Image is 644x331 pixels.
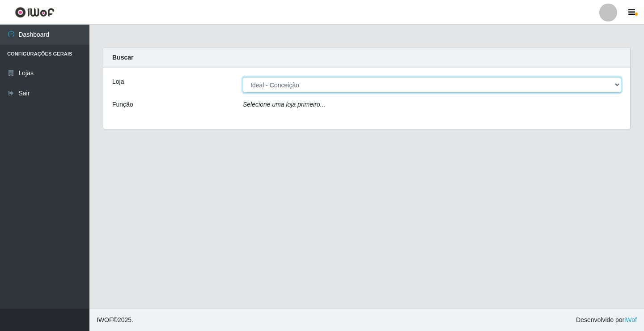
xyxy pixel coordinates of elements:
[15,7,55,18] img: CoreUI Logo
[112,77,124,86] label: Loja
[243,101,325,108] i: Selecione uma loja primeiro...
[112,54,133,61] strong: Buscar
[576,315,637,325] span: Desenvolvido por
[97,315,133,325] span: © 2025 .
[624,316,637,323] a: iWof
[97,316,113,323] span: IWOF
[112,100,133,109] label: Função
